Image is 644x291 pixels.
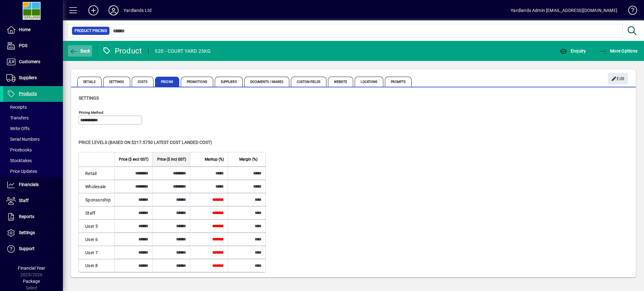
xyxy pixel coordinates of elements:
[102,46,142,56] div: Product
[3,38,63,54] a: POS
[511,5,617,15] div: Yardlands Admin [EMAIL_ADDRESS][DOMAIN_NAME]
[205,156,224,163] span: Markup (%)
[3,134,63,145] a: Serial Numbers
[19,59,40,64] span: Customers
[19,91,37,96] span: Products
[79,110,103,115] mat-label: Pricing method
[79,140,212,145] span: Price levels (based on $217.5750 Latest cost landed cost)
[608,73,628,84] button: Edit
[155,77,179,87] span: Pricing
[83,5,103,16] button: Add
[79,233,114,246] td: User 6
[19,75,37,80] span: Suppliers
[3,102,63,113] a: Receipts
[558,45,587,57] button: Enquiry
[3,54,63,70] a: Customers
[3,155,63,166] a: Stocktakes
[3,209,63,225] a: Reports
[79,259,114,272] td: User 8
[3,70,63,86] a: Suppliers
[6,158,32,163] span: Stocktakes
[6,115,29,120] span: Transfers
[19,43,27,48] span: POS
[63,45,97,57] app-page-header-button: Back
[239,156,258,163] span: Margin (%)
[3,123,63,134] a: Write Offs
[328,77,353,87] span: Website
[3,22,63,38] a: Home
[103,77,130,87] span: Settings
[103,5,124,16] button: Profile
[6,105,27,110] span: Receipts
[291,77,326,87] span: Custom Fields
[19,27,31,32] span: Home
[6,169,37,174] span: Price Updates
[19,198,29,203] span: Staff
[611,74,625,84] span: Edit
[79,219,114,233] td: User 5
[19,246,35,251] span: Support
[6,147,32,152] span: Pricebooks
[77,77,102,87] span: Details
[3,166,63,177] a: Price Updates
[18,266,45,271] span: Financial Year
[6,126,30,131] span: Write Offs
[560,48,586,53] span: Enquiry
[124,5,152,15] div: Yardlands Ltd
[68,45,92,57] button: Back
[79,96,99,101] span: Settings
[75,28,107,34] span: Product Pricing
[155,46,211,56] div: 520 - COURT YARD 25KG
[79,193,114,206] td: Sponsorship
[157,156,186,163] span: Price ($ incl GST)
[3,241,63,257] a: Support
[19,182,39,187] span: Financials
[23,279,40,284] span: Package
[598,45,639,57] button: More Options
[19,214,34,219] span: Reports
[119,156,148,163] span: Price ($ excl GST)
[215,77,243,87] span: Suppliers
[79,206,114,219] td: Staff
[624,1,636,22] a: Knowledge Base
[3,225,63,241] a: Settings
[3,145,63,155] a: Pricebooks
[599,48,638,53] span: More Options
[355,77,383,87] span: Locations
[19,230,35,235] span: Settings
[69,48,91,53] span: Back
[3,193,63,209] a: Staff
[385,77,412,87] span: Prompts
[3,113,63,123] a: Transfers
[132,77,154,87] span: Costs
[181,77,213,87] span: Promotions
[79,246,114,259] td: User 7
[79,180,114,193] td: Wholesale
[6,137,40,142] span: Serial Numbers
[244,77,290,87] span: Documents / Images
[79,167,114,180] td: Retail
[3,177,63,193] a: Financials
